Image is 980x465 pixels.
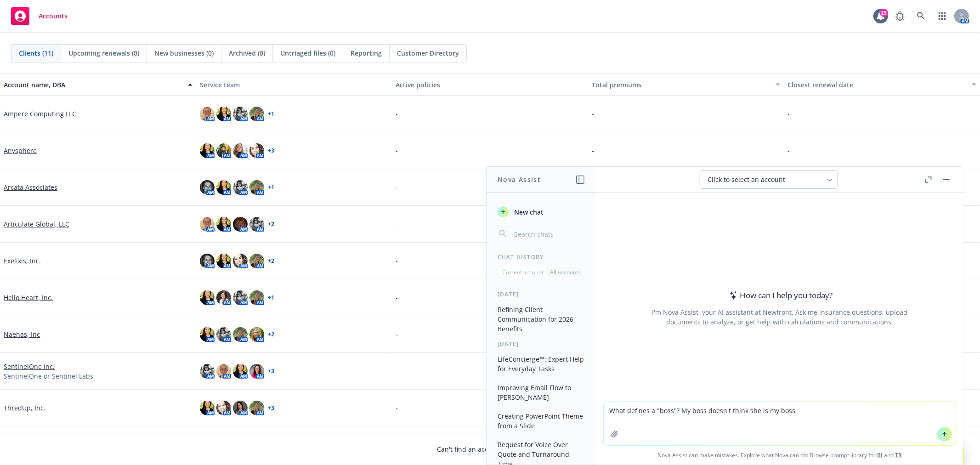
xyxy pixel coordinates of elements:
[249,364,264,379] img: photo
[700,170,838,189] button: Click to select an account
[200,80,389,90] div: Service team
[7,3,71,29] a: Accounts
[268,369,274,374] a: + 3
[233,254,248,268] img: photo
[39,12,68,20] span: Accounts
[4,146,37,155] a: Anysphere
[233,327,248,342] img: photo
[512,227,585,240] input: Search chats
[550,268,581,276] p: All accounts
[268,258,274,264] a: + 2
[4,109,76,119] a: Ampere Computing LLC
[249,143,264,158] img: photo
[396,146,398,155] span: -
[280,48,335,58] span: Untriaged files (0)
[233,290,248,305] img: photo
[787,80,966,90] div: Closest renewal date
[216,180,231,195] img: photo
[396,366,398,376] span: -
[268,221,274,227] a: + 2
[4,403,45,413] a: ThredUp, Inc.
[592,109,594,119] span: -
[396,256,398,266] span: -
[502,268,544,276] p: Current account
[397,48,459,58] span: Customer Directory
[233,107,248,121] img: photo
[351,48,382,58] span: Reporting
[877,451,883,459] a: BI
[249,107,264,121] img: photo
[249,217,264,232] img: photo
[249,327,264,342] img: photo
[249,290,264,305] img: photo
[592,80,770,90] div: Total premiums
[200,107,215,121] img: photo
[512,207,544,217] span: New chat
[494,204,589,220] button: New chat
[592,146,594,155] span: -
[396,329,398,339] span: -
[396,109,398,119] span: -
[727,289,833,301] div: How can I help you today?
[784,74,980,96] button: Closest renewal date
[396,80,584,90] div: Active policies
[216,254,231,268] img: photo
[196,74,392,96] button: Service team
[216,327,231,342] img: photo
[200,180,215,195] img: photo
[19,48,53,58] span: Clients (11)
[787,109,790,119] span: -
[268,295,274,301] a: + 1
[268,332,274,337] a: + 2
[233,217,248,232] img: photo
[494,408,589,433] button: Creating PowerPoint Theme from a Slide
[933,7,952,25] a: Switch app
[200,401,215,415] img: photo
[600,446,959,465] span: Nova Assist can make mistakes. Explore what Nova can do: Browse prompt library for and
[200,327,215,342] img: photo
[437,444,543,454] span: Can't find an account?
[4,80,182,90] div: Account name, DBA
[396,182,398,192] span: -
[216,107,231,121] img: photo
[233,143,248,158] img: photo
[396,403,398,413] span: -
[880,9,888,17] div: 15
[487,340,596,348] div: [DATE]
[494,380,589,405] button: Improving Email Flow to [PERSON_NAME]
[4,182,57,192] a: Arcata Associates
[200,143,215,158] img: photo
[216,364,231,379] img: photo
[708,175,785,184] span: Click to select an account
[268,111,274,117] a: + 1
[4,362,55,371] a: SentinelOne Inc.
[216,217,231,232] img: photo
[651,307,909,327] div: I'm Nova Assist, your AI assistant at Newfront. Ask me insurance questions, upload documents to a...
[396,293,398,302] span: -
[229,48,265,58] span: Archived (0)
[891,7,909,25] a: Report a Bug
[4,329,40,339] a: Naehas, Inc
[912,7,930,25] a: Search
[68,48,139,58] span: Upcoming renewals (0)
[268,405,274,411] a: + 3
[498,175,541,184] h1: Nova Assist
[200,254,215,268] img: photo
[895,451,902,459] a: TR
[487,253,596,261] div: Chat History
[249,254,264,268] img: photo
[494,302,589,336] button: Refining Client Communication for 2026 Benefits
[216,401,231,415] img: photo
[200,217,215,232] img: photo
[4,219,69,229] a: Articulate Global, LLC
[268,148,274,153] a: + 3
[154,48,214,58] span: New businesses (0)
[588,74,784,96] button: Total premiums
[233,364,248,379] img: photo
[233,180,248,195] img: photo
[233,401,248,415] img: photo
[216,143,231,158] img: photo
[604,402,956,445] textarea: What defines a "boss"? My boss doesn't think she is my boss
[4,293,53,302] a: Hello Heart, Inc.
[494,352,589,376] button: LifeConcierge™: Expert Help for Everyday Tasks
